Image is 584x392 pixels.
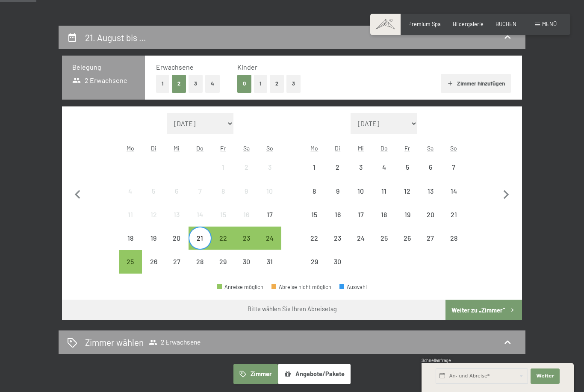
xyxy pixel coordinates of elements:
[304,164,325,185] div: 1
[373,235,395,256] div: 25
[156,75,169,92] button: 1
[304,258,325,280] div: 29
[373,211,395,233] div: 18
[85,32,146,43] h2: 21. August bis …
[142,203,165,226] div: Tue Aug 12 2025
[278,364,351,384] button: Angebote/Pakete
[120,188,141,209] div: 4
[536,373,554,380] span: Weiter
[258,227,281,250] div: Abreise möglich
[165,250,188,273] div: Abreise nicht möglich
[189,203,212,226] div: Thu Aug 14 2025
[358,144,364,152] abbr: Mittwoch
[212,179,235,202] div: Fri Aug 08 2025
[258,203,281,226] div: Sun Aug 17 2025
[259,164,280,185] div: 3
[419,179,442,202] div: Sat Sep 13 2025
[303,203,326,226] div: Mon Sep 15 2025
[259,258,280,280] div: 31
[408,21,441,27] a: Premium Spa
[212,258,234,280] div: 29
[235,250,258,273] div: Sat Aug 30 2025
[119,250,142,273] div: Abreise möglich
[120,211,141,233] div: 11
[119,250,142,273] div: Mon Aug 25 2025
[310,144,318,152] abbr: Montag
[235,179,258,202] div: Sat Aug 09 2025
[143,258,164,280] div: 26
[420,188,441,209] div: 13
[266,144,273,152] abbr: Sonntag
[212,250,235,273] div: Abreise nicht möglich
[442,203,465,226] div: Abreise nicht möglich
[174,144,180,152] abbr: Mittwoch
[326,203,349,226] div: Abreise nicht möglich
[496,21,516,27] a: BUCHEN
[442,203,465,226] div: Sun Sep 21 2025
[189,179,212,202] div: Abreise nicht möglich
[372,227,395,250] div: Thu Sep 25 2025
[165,227,188,250] div: Wed Aug 20 2025
[349,156,372,179] div: Wed Sep 03 2025
[443,188,464,209] div: 14
[350,164,372,185] div: 3
[254,75,267,92] button: 1
[271,284,331,290] div: Abreise nicht möglich
[395,156,419,179] div: Abreise nicht möglich
[443,235,464,256] div: 28
[326,227,349,250] div: Tue Sep 23 2025
[349,179,372,202] div: Abreise nicht möglich
[236,188,257,209] div: 9
[395,203,419,226] div: Abreise nicht möglich
[349,203,372,226] div: Wed Sep 17 2025
[143,235,164,256] div: 19
[372,203,395,226] div: Thu Sep 18 2025
[395,227,419,250] div: Fri Sep 26 2025
[419,227,442,250] div: Abreise nicht möglich
[372,156,395,179] div: Abreise nicht möglich
[142,179,165,202] div: Tue Aug 05 2025
[119,203,142,226] div: Mon Aug 11 2025
[335,144,340,152] abbr: Dienstag
[396,188,418,209] div: 12
[542,21,557,27] span: Menü
[326,179,349,202] div: Abreise nicht möglich
[196,144,204,152] abbr: Donnerstag
[120,235,141,256] div: 18
[258,227,281,250] div: Sun Aug 24 2025
[166,188,187,209] div: 6
[237,63,257,71] span: Kinder
[327,211,348,233] div: 16
[235,227,258,250] div: Sat Aug 23 2025
[69,113,87,274] button: Vorheriger Monat
[85,336,144,348] h2: Zimmer wählen
[212,211,234,233] div: 15
[419,227,442,250] div: Sat Sep 27 2025
[303,179,326,202] div: Abreise nicht möglich
[165,179,188,202] div: Wed Aug 06 2025
[142,227,165,250] div: Tue Aug 19 2025
[258,250,281,273] div: Sun Aug 31 2025
[212,227,235,250] div: Fri Aug 22 2025
[235,179,258,202] div: Abreise nicht möglich
[453,21,484,27] span: Bildergalerie
[220,144,226,152] abbr: Freitag
[72,76,127,85] span: 2 Erwachsene
[349,227,372,250] div: Wed Sep 24 2025
[443,211,464,233] div: 21
[235,250,258,273] div: Abreise nicht möglich
[212,203,235,226] div: Fri Aug 15 2025
[236,258,257,280] div: 30
[395,227,419,250] div: Abreise nicht möglich
[304,235,325,256] div: 22
[189,227,212,250] div: Abreise möglich
[396,235,418,256] div: 26
[235,203,258,226] div: Abreise nicht möglich
[372,179,395,202] div: Thu Sep 11 2025
[327,188,348,209] div: 9
[419,179,442,202] div: Abreise nicht möglich
[212,164,234,185] div: 1
[212,227,235,250] div: Abreise möglich
[326,156,349,179] div: Tue Sep 02 2025
[303,179,326,202] div: Mon Sep 08 2025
